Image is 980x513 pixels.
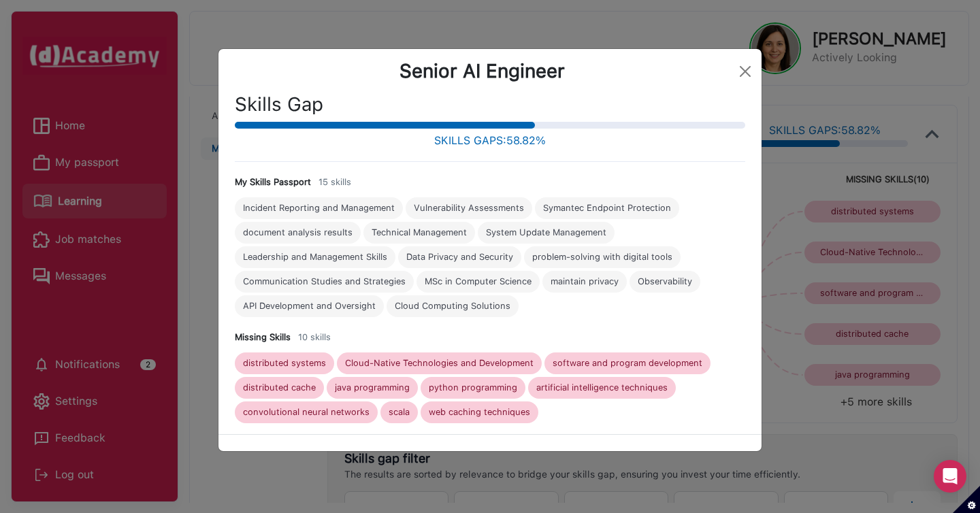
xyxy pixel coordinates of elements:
div: Open Intercom Messenger [934,460,966,493]
div: convolutional neural networks [243,407,370,418]
div: document analysis results [243,227,353,238]
div: 10 skills [298,328,331,347]
h4: Missing Skills [235,332,291,343]
div: scala [389,407,410,418]
div: maintain privacy [551,276,619,287]
div: Cloud Computing Solutions [395,301,510,312]
div: Technical Management [372,227,467,238]
div: Leadership and Management Skills [243,252,387,263]
div: Vulnerability Assessments [414,203,524,214]
div: Communication Studies and Strategies [243,276,406,287]
div: distributed systems [243,358,326,369]
div: Cloud-Native Technologies and Development [345,358,534,369]
div: python programming [429,382,517,393]
div: MSc in Computer Science [425,276,532,287]
h3: Skills Gap [235,93,745,116]
div: SKILLS GAPS: 58.82 % [434,131,546,150]
div: System Update Management [486,227,606,238]
button: Close [734,61,756,82]
div: Symantec Endpoint Protection [543,203,671,214]
div: software and program development [553,358,702,369]
div: Senior AI Engineer [229,60,734,83]
div: 15 skills [318,173,351,192]
div: API Development and Oversight [243,301,376,312]
div: web caching techniques [429,407,530,418]
h4: My Skills Passport [235,177,311,188]
div: Observability [638,276,692,287]
div: Data Privacy and Security [406,252,513,263]
div: problem-solving with digital tools [532,252,672,263]
div: artificial intelligence techniques [536,382,668,393]
div: Incident Reporting and Management [243,203,395,214]
div: java programming [335,382,410,393]
div: distributed cache [243,382,316,393]
button: Set cookie preferences [953,486,980,513]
